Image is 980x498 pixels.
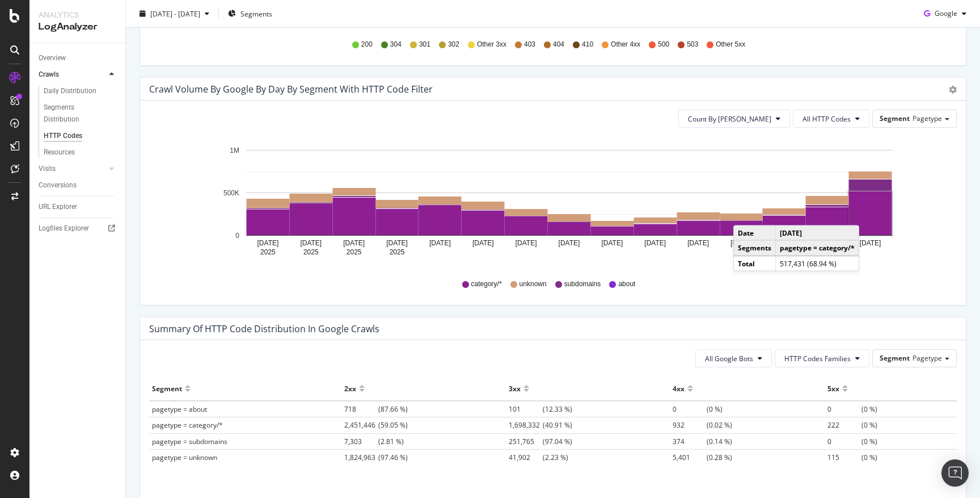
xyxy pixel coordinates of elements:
span: 41,902 [509,453,543,462]
text: 0 [235,232,239,240]
td: pagetype = category/* [776,240,859,256]
button: Google [919,5,971,23]
text: 2025 [303,248,319,256]
span: (0 %) [827,453,877,462]
span: 503 [687,40,698,49]
span: pagetype = about [152,404,207,414]
td: 517,431 (68.94 %) [776,256,859,270]
span: Other 5xx [716,40,745,49]
span: 0 [827,437,861,446]
text: [DATE] [601,239,623,247]
div: Visits [39,163,56,175]
div: Crawl Volume by google by Day by Segment with HTTP Code Filter [149,83,433,95]
div: Overview [39,52,66,64]
span: 404 [553,40,564,49]
span: pagetype = subdomains [152,437,227,446]
span: Pagetype [913,114,942,123]
a: Overview [39,52,117,64]
text: 1M [230,147,239,154]
text: [DATE] [559,239,580,247]
text: [DATE] [644,239,666,247]
text: [DATE] [343,239,365,247]
div: Daily Distribution [44,85,96,97]
span: All HTTP Codes [802,114,851,124]
div: gear [949,86,957,94]
div: Summary of HTTP Code Distribution in google crawls [149,323,379,334]
span: 403 [524,40,535,49]
div: HTTP Codes [44,130,82,142]
text: [DATE] [472,239,494,247]
button: Segments [223,5,277,23]
span: 222 [827,420,861,430]
span: 5,401 [673,453,707,462]
text: [DATE] [730,239,752,247]
span: (0 %) [827,404,877,414]
text: [DATE] [257,239,279,247]
span: 932 [673,420,707,430]
text: 2025 [390,248,405,256]
div: Crawls [39,69,59,81]
span: Other 3xx [477,40,506,49]
text: [DATE] [386,239,408,247]
span: (87.66 %) [344,404,408,414]
div: Analytics [39,9,116,20]
a: Logfiles Explorer [39,223,117,235]
div: Conversions [39,179,77,191]
span: Pagetype [913,353,942,363]
text: [DATE] [429,239,451,247]
span: Other 4xx [611,40,640,49]
div: 5xx [827,379,839,397]
text: [DATE] [516,239,537,247]
a: HTTP Codes [44,130,117,142]
div: URL Explorer [39,201,77,213]
span: 374 [673,437,707,446]
div: Resources [44,147,75,158]
span: (0 %) [827,437,877,446]
span: (40.91 %) [509,420,572,430]
span: subdomains [564,279,601,289]
span: 115 [827,453,861,462]
span: 302 [448,40,459,49]
span: Count By Day [688,114,771,124]
span: 500 [658,40,669,49]
div: 3xx [509,379,521,397]
span: 200 [361,40,373,49]
span: 7,303 [344,437,378,446]
span: 101 [509,404,543,414]
text: 2025 [347,248,362,256]
text: 2025 [260,248,276,256]
span: 2,451,446 [344,420,378,430]
a: Crawls [39,69,106,81]
div: Open Intercom Messenger [941,459,969,487]
span: Segment [880,353,910,363]
span: (97.04 %) [509,437,572,446]
text: [DATE] [687,239,709,247]
div: Segment [152,379,182,397]
span: 718 [344,404,378,414]
div: 2xx [344,379,356,397]
svg: A chart. [149,137,957,269]
span: (2.81 %) [344,437,404,446]
span: about [618,279,635,289]
span: 0 [673,404,707,414]
span: All Google Bots [705,354,753,363]
td: [DATE] [776,226,859,241]
span: (0 %) [673,404,723,414]
a: Conversions [39,179,117,191]
td: Segments [734,240,776,256]
span: (59.05 %) [344,420,408,430]
span: Segments [240,9,272,18]
span: 410 [582,40,593,49]
button: All HTTP Codes [793,110,869,128]
div: LogAnalyzer [39,20,116,34]
div: Logfiles Explorer [39,223,89,235]
button: HTTP Codes Families [775,349,869,367]
a: URL Explorer [39,201,117,213]
a: Segments Distribution [44,102,117,125]
span: 304 [390,40,402,49]
span: (0.14 %) [673,437,732,446]
span: (97.46 %) [344,453,408,462]
span: 301 [419,40,430,49]
span: pagetype = unknown [152,453,217,462]
td: Total [734,256,776,270]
